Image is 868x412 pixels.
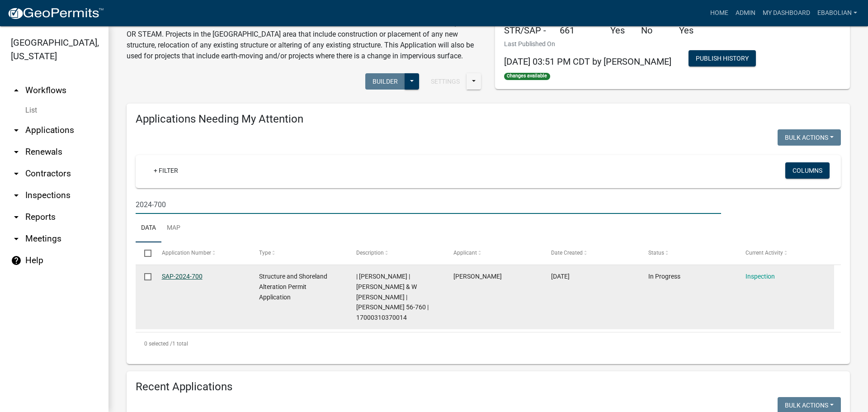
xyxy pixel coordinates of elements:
[259,273,327,301] span: Structure and Shoreland Alteration Permit Application
[356,273,429,321] span: | Eric Babolian | NANCY TRINKA & W DOTZENROD | Lizzie 56-760 | 17000310370014
[11,212,22,223] i: arrow_drop_down
[707,5,732,22] a: Home
[610,25,627,36] h5: Yes
[11,147,22,157] i: arrow_drop_down
[146,162,185,179] a: + Filter
[504,73,550,80] span: Changes available
[162,250,211,256] span: Application Number
[136,332,841,355] div: 1 total
[689,56,756,63] wm-modal-confirm: Workflow Publish History
[250,242,348,264] datatable-header-cell: Type
[640,242,737,264] datatable-header-cell: Status
[732,5,759,22] a: Admin
[504,39,671,49] p: Last Published On
[162,273,203,280] a: SAP-2024-700
[542,242,639,264] datatable-header-cell: Date Created
[161,214,186,243] a: Map
[745,273,775,280] a: Inspection
[445,242,542,264] datatable-header-cell: Applicant
[11,190,22,201] i: arrow_drop_down
[759,5,814,22] a: My Dashboard
[424,73,467,90] button: Settings
[641,25,665,36] h5: No
[127,18,481,62] p: APPLICATION FOR PROJECTS THAT FALL WITHIN 1000 FEET OF A LAKE OR 300 FEET OF ANY CREEK, RIVER OR ...
[745,250,783,256] span: Current Activity
[11,125,22,136] i: arrow_drop_down
[551,273,570,280] span: 09/12/2024
[348,242,445,264] datatable-header-cell: Description
[785,162,830,179] button: Columns
[11,85,22,96] i: arrow_drop_up
[560,25,597,36] h5: 661
[11,168,22,179] i: arrow_drop_down
[737,242,834,264] datatable-header-cell: Current Activity
[365,73,405,90] button: Builder
[504,56,671,67] span: [DATE] 03:51 PM CDT by [PERSON_NAME]
[551,250,583,256] span: Date Created
[814,5,861,22] a: ebabolian
[453,250,477,256] span: Applicant
[11,233,22,244] i: arrow_drop_down
[11,255,22,266] i: help
[648,250,664,256] span: Status
[136,195,721,214] input: Search for applications
[648,273,680,280] span: In Progress
[144,341,172,347] span: 0 selected /
[136,214,161,243] a: Data
[136,113,841,126] h4: Applications Needing My Attention
[356,250,384,256] span: Description
[778,129,841,146] button: Bulk Actions
[453,273,502,280] span: Nancy Trinka
[136,242,153,264] datatable-header-cell: Select
[679,25,702,36] h5: Yes
[136,380,841,393] h4: Recent Applications
[689,50,756,66] button: Publish History
[153,242,250,264] datatable-header-cell: Application Number
[259,250,271,256] span: Type
[504,25,546,36] h5: STR/SAP -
